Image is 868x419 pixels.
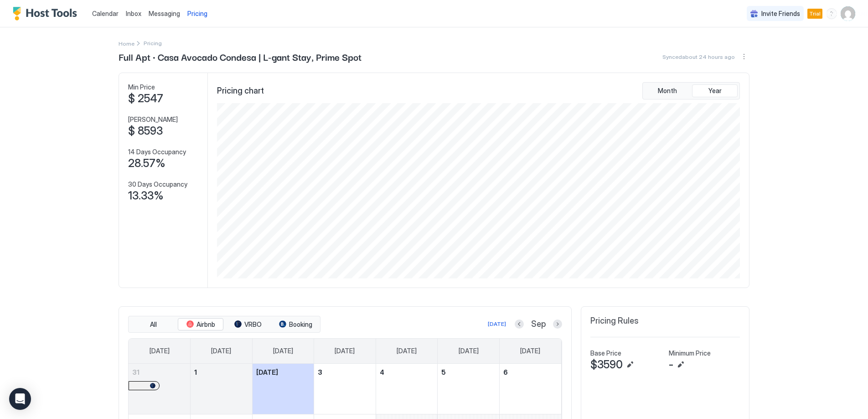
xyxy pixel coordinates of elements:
[92,10,119,17] span: Calendar
[289,320,312,329] span: Booking
[459,347,479,355] span: [DATE]
[191,364,252,381] a: September 1, 2025
[380,368,384,376] span: 4
[590,349,621,357] span: Base Price
[486,319,507,330] button: [DATE]
[225,318,271,331] button: VRBO
[256,368,278,376] span: [DATE]
[211,347,231,355] span: [DATE]
[841,6,855,21] div: User profile
[273,318,318,331] button: Booking
[669,358,673,372] span: -
[128,124,163,138] span: $ 8593
[178,318,223,331] button: Airbnb
[397,347,417,355] span: [DATE]
[128,316,320,333] div: tab-group
[658,87,677,95] span: Month
[511,339,549,363] a: Saturday
[520,347,540,355] span: [DATE]
[739,51,749,62] div: menu
[13,7,81,21] a: Host Tools Logo
[126,9,141,18] a: Inbox
[144,40,162,47] span: Breadcrumb
[376,364,438,414] td: September 4, 2025
[531,319,546,330] span: Sep
[119,38,134,48] a: Home
[128,115,178,124] span: [PERSON_NAME]
[273,347,293,355] span: [DATE]
[515,319,524,329] button: Previous month
[253,364,314,381] a: September 2, 2025
[252,364,314,414] td: September 2, 2025
[119,40,134,47] span: Home
[669,349,711,357] span: Minimum Price
[441,368,446,376] span: 5
[264,339,302,363] a: Tuesday
[499,364,561,414] td: September 6, 2025
[140,339,179,363] a: Sunday
[191,364,253,414] td: September 1, 2025
[449,339,488,363] a: Friday
[642,82,740,100] div: tab-group
[376,364,438,381] a: September 4, 2025
[318,368,322,376] span: 3
[196,320,215,329] span: Airbnb
[128,148,186,156] span: 14 Days Occupancy
[128,180,187,189] span: 30 Days Occupancy
[503,368,508,376] span: 6
[128,83,155,91] span: Min Price
[126,10,141,17] span: Inbox
[387,339,426,363] a: Thursday
[119,38,134,48] div: Breadcrumb
[314,364,376,414] td: September 3, 2025
[119,50,362,63] span: Full Apt · Casa Avocado Condesa | L-gant Stay, Prime Spot
[553,319,562,329] button: Next month
[708,87,722,95] span: Year
[645,84,690,97] button: Month
[675,359,686,370] button: Edit
[150,347,170,355] span: [DATE]
[325,339,364,363] a: Wednesday
[761,10,800,18] span: Invite Friends
[92,9,119,18] a: Calendar
[314,364,376,381] a: September 3, 2025
[129,364,191,414] td: August 31, 2025
[625,359,635,370] button: Edit
[217,86,264,96] span: Pricing chart
[590,316,639,326] span: Pricing Rules
[809,10,821,18] span: Trial
[692,84,738,97] button: Year
[9,388,31,410] div: Open Intercom Messenger
[335,347,355,355] span: [DATE]
[149,9,180,18] a: Messaging
[590,358,623,372] span: $3590
[187,10,207,18] span: Pricing
[132,368,139,376] span: 31
[488,320,506,328] div: [DATE]
[202,339,240,363] a: Monday
[150,320,157,329] span: All
[128,189,164,203] span: 13.33%
[438,364,500,414] td: September 5, 2025
[130,318,176,331] button: All
[826,8,837,19] div: menu
[500,364,561,381] a: September 6, 2025
[244,320,262,329] span: VRBO
[128,157,165,170] span: 28.57%
[149,10,180,17] span: Messaging
[662,53,735,60] span: Synced about 24 hours ago
[194,368,197,376] span: 1
[438,364,499,381] a: September 5, 2025
[739,51,749,62] button: More options
[128,92,163,105] span: $ 2547
[129,364,190,381] a: August 31, 2025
